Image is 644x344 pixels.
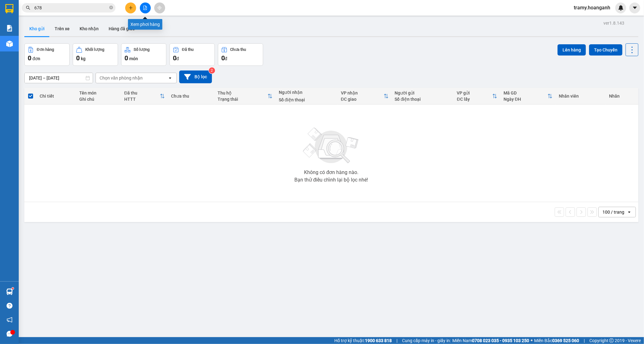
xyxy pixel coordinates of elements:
[552,338,579,343] strong: 0369 525 060
[279,97,335,102] div: Số điện thoại
[627,210,632,215] svg: open
[300,124,362,167] img: svg+xml;base64,PHN2ZyBjbGFzcz0ibGlzdC1wbHVnX19zdmciIHhtbG5zPSJodHRwOi8vd3d3LnczLm9yZy8yMDAwL3N2Zy...
[179,70,212,83] button: Bộ lọc
[279,90,335,95] div: Người nhận
[218,90,268,95] div: Thu hộ
[100,75,143,81] div: Chọn văn phòng nhận
[129,56,138,61] span: món
[168,75,173,80] svg: open
[618,5,624,11] img: icon-new-feature
[69,36,105,46] span: MĐ MỚI
[171,94,212,99] div: Chưa thu
[121,43,166,66] button: Số lượng0món
[454,88,501,104] th: Toggle SortBy
[140,2,151,13] button: file-add
[395,90,451,95] div: Người gửi
[402,337,451,344] span: Cung cấp máy in - giấy in:
[452,337,529,344] span: Miền Nam
[304,170,358,175] div: Không có đơn hàng nào.
[32,56,40,61] span: đơn
[558,44,586,56] button: Lên hàng
[73,43,118,66] button: Khối lượng0kg
[6,41,13,47] img: warehouse-icon
[60,27,110,36] div: 0979409632
[128,19,162,30] div: Xem phơi hàng
[125,54,128,62] span: 0
[24,21,50,36] button: Kho gửi
[76,54,80,62] span: 0
[294,177,368,182] div: Bạn thử điều chỉnh lại bộ lọc nhé!
[125,2,136,13] button: plus
[81,56,86,61] span: kg
[7,331,12,337] span: message
[225,56,227,61] span: đ
[75,21,104,36] button: Kho nhận
[214,88,276,104] th: Toggle SortBy
[629,2,640,13] button: caret-down
[230,47,246,52] div: Chưa thu
[6,288,13,295] img: warehouse-icon
[395,97,451,102] div: Số điện thoại
[28,54,31,62] span: 0
[569,4,615,12] span: tramy.hoanganh
[154,2,165,13] button: aim
[338,88,392,104] th: Toggle SortBy
[40,94,73,99] div: Chi tiết
[109,5,113,11] span: close-circle
[589,44,622,56] button: Tạo Chuyến
[129,6,133,10] span: plus
[124,97,160,102] div: HTTT
[143,6,147,10] span: file-add
[25,73,93,83] input: Select a date range.
[176,56,179,61] span: đ
[24,43,70,66] button: Đơn hàng0đơn
[334,337,392,344] span: Hỗ trợ kỹ thuật:
[124,90,160,95] div: Đã thu
[157,6,162,10] span: aim
[34,4,108,11] input: Tìm tên, số ĐT hoặc mã đơn
[584,337,585,344] span: |
[341,90,384,95] div: VP nhận
[7,303,12,309] span: question-circle
[182,47,194,52] div: Đã thu
[60,19,110,27] div: TỨ
[60,39,69,46] span: DĐ:
[37,47,54,52] div: Đơn hàng
[504,90,548,95] div: Mã GD
[559,94,603,99] div: Nhân viên
[609,338,614,343] span: copyright
[472,338,529,343] strong: 0708 023 035 - 0935 103 250
[341,97,384,102] div: ĐC giao
[218,43,263,66] button: Chưa thu0đ
[603,20,624,27] div: ver 1.8.143
[79,97,118,102] div: Ghi chú
[50,21,75,36] button: Trên xe
[218,97,268,102] div: Trạng thái
[609,94,635,99] div: Nhãn
[365,338,392,343] strong: 1900 633 818
[209,67,215,74] sup: 2
[632,5,638,11] span: caret-down
[504,97,548,102] div: Ngày ĐH
[85,47,104,52] div: Khối lượng
[60,5,110,19] div: [PERSON_NAME]
[121,88,168,104] th: Toggle SortBy
[60,5,75,12] span: Nhận:
[602,209,624,215] div: 100 / trang
[221,54,225,62] span: 0
[457,97,493,102] div: ĐC lấy
[5,4,13,13] img: logo-vxr
[170,43,215,66] button: Đã thu0đ
[500,88,556,104] th: Toggle SortBy
[26,6,30,10] span: search
[134,47,150,52] div: Số lượng
[5,5,55,20] div: VP [PERSON_NAME]
[7,317,12,323] span: notification
[534,337,579,344] span: Miền Bắc
[457,90,493,95] div: VP gửi
[396,337,397,344] span: |
[12,288,14,289] sup: 1
[5,20,55,28] div: NGUYỆT
[531,339,533,342] span: ⚪️
[5,28,55,36] div: 0343413142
